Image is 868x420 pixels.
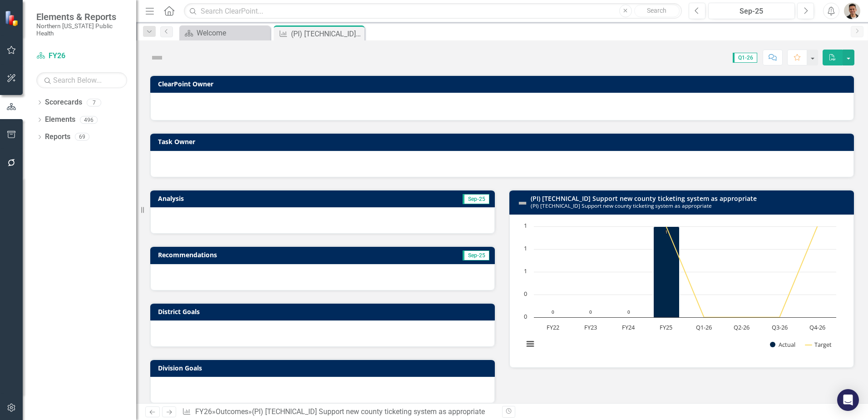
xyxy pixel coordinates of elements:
[589,309,592,315] text: 0
[524,267,527,275] text: 1
[734,323,750,331] text: Q2-26
[524,312,527,320] text: 0
[654,226,680,317] path: FY25, 1. Actual.
[45,97,82,108] a: Scorecards
[252,407,485,416] div: (PI) [TECHNICAL_ID] Support new county ticketing system as appropriate
[36,11,127,22] span: Elements & Reports
[531,202,712,209] small: (PI) [TECHNICAL_ID] Support new county ticketing system as appropriate
[184,3,682,19] input: Search ClearPoint...
[805,340,832,349] button: Show Target
[182,407,495,417] div: » »
[75,133,89,141] div: 69
[547,323,559,331] text: FY22
[5,10,20,26] img: ClearPoint Strategy
[665,229,668,235] text: 1
[216,407,248,416] a: Outcomes
[660,323,672,331] text: FY25
[517,198,528,209] img: Not Defined
[158,365,490,371] h3: Division Goals
[542,226,818,318] g: Actual, series 1 of 2. Bar series with 8 bars.
[584,323,597,331] text: FY23
[195,407,212,416] a: FY26
[80,116,98,124] div: 496
[158,251,384,258] h3: Recommendations
[197,27,268,39] div: Welcome
[87,99,101,106] div: 7
[524,338,537,350] button: View chart menu, Chart
[45,132,70,142] a: Reports
[36,22,127,37] small: Northern [US_STATE] Public Health
[770,340,795,349] button: Show Actual
[627,309,630,315] text: 0
[463,194,489,204] span: Sep-25
[158,80,849,87] h3: ClearPoint Owner
[647,7,666,14] span: Search
[531,194,757,203] a: (PI) [TECHNICAL_ID] Support new county ticketing system as appropriate
[291,28,362,40] div: (PI) [TECHNICAL_ID] Support new county ticketing system as appropriate
[158,195,319,202] h3: Analysis
[519,222,841,358] svg: Interactive chart
[519,222,844,358] div: Chart. Highcharts interactive chart.
[524,221,527,230] text: 1
[158,138,849,145] h3: Task Owner
[634,5,680,17] button: Search
[711,6,792,17] div: Sep-25
[150,50,164,65] img: Not Defined
[463,250,489,260] span: Sep-25
[524,290,527,298] text: 0
[844,3,860,19] img: Mike Escobar
[696,323,712,331] text: Q1-26
[772,323,788,331] text: Q3-26
[182,27,268,39] a: Welcome
[622,323,635,331] text: FY24
[158,308,490,315] h3: District Goals
[36,51,127,61] a: FY26
[837,389,859,411] div: Open Intercom Messenger
[552,309,554,315] text: 0
[809,323,825,331] text: Q4-26
[36,72,127,88] input: Search Below...
[45,115,75,125] a: Elements
[733,53,757,63] span: Q1-26
[524,244,527,252] text: 1
[708,3,795,19] button: Sep-25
